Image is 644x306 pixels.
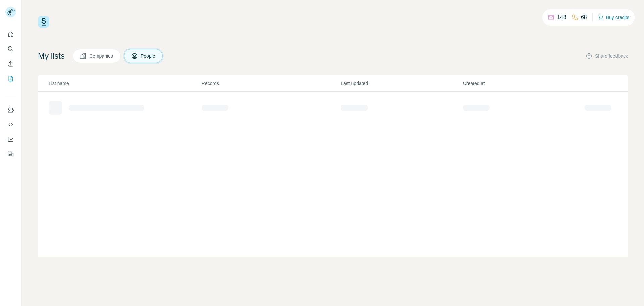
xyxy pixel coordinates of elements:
p: 68 [581,13,587,21]
button: Search [5,43,16,55]
p: Created at [463,80,584,87]
button: Feedback [5,148,16,160]
h4: My lists [38,51,65,61]
img: Surfe Logo [38,16,49,28]
p: Last updated [341,80,462,87]
p: List name [49,80,201,87]
button: Use Surfe API [5,119,16,131]
button: Buy credits [598,13,629,22]
button: Quick start [5,28,16,40]
button: Share feedback [586,53,628,59]
span: People [141,53,156,59]
span: Companies [89,53,114,59]
p: 148 [557,13,566,21]
button: Dashboard [5,133,16,145]
button: My lists [5,73,16,85]
button: Use Surfe on LinkedIn [5,104,16,116]
button: Enrich CSV [5,58,16,70]
p: Records [202,80,340,87]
